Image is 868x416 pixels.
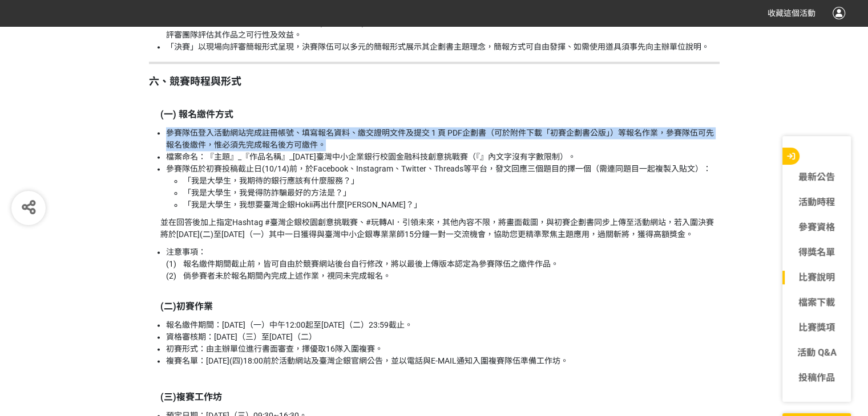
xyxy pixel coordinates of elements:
li: 「我是大學生，我想要臺灣企銀Hokii再出什麼[PERSON_NAME]？」 [183,199,720,211]
li: 參賽隊伍於初賽投稿截止日(10/14)前，於Facebook、Instagram、Twitter、Threads等平台，發文回應三個題目的擇一個（需連同題目一起複製入貼文）： [166,163,720,211]
li: 資格審核期：[DATE]（三）至[DATE]（二） [166,331,720,343]
li: 「複賽」將初賽提案書主題逕行擴寫20頁內(含封面封底)之PowerPoint簡報，需將創新概念之應用場景及解決方式，完整呈現介面、功能及架構等面向，提供評審團隊評估其作品之可行性及效益。 [166,17,720,41]
li: 報名繳件期間：[DATE]（一）中午12:00起至[DATE]（二）23:59截止。 [166,319,720,331]
li: 「我是大學生，我期待的銀行應該有什麼服務？」 [183,175,720,187]
li: 「我是大學生，我覺得防詐騙最好的方法是？」 [183,187,720,199]
p: 並在回答後加上指定Hashtag #臺灣企銀校園創意挑戰賽、#玩轉AI．引領未來，其他內容不限，將畫面截圖，與初賽企劃書同步上傳至活動網站，若入圍決賽將於[DATE](二)至[DATE]（一）其... [160,217,720,240]
a: 比賽獎項 [782,321,851,335]
li: 檔案命名：『主題』_『作品名稱』_[DATE]臺灣中小企業銀行校園金融科技創意挑戰賽（『』內文字沒有字數限制）。 [166,151,720,163]
li: 「決賽」以現場向評審簡報形式呈現，決賽隊伍可以多元的簡報形式展示其企劃書主題理念，簡報方式可自由發揮、如需使用道具須事先向主辦單位說明。 [166,41,720,53]
a: 活動 Q&A [782,346,851,360]
a: 最新公告 [782,170,851,184]
strong: (一) 報名繳件方式 [160,109,233,120]
a: 投稿作品 [782,371,851,385]
a: 參賽資格 [782,221,851,234]
a: 得獎名單 [782,246,851,259]
li: 注意事項： (1) 報名繳件期間截止前，皆可自由於競賽網站後台自行修改，將以最後上傳版本認定為參賽隊伍之繳件作品。 (2) 倘參賽者未於報名期間內完成上述作業，視同未完成報名。 [166,246,720,282]
strong: 六、競賽時程與形式 [149,75,241,87]
a: 比賽說明 [782,271,851,284]
strong: (三)複賽工作坊 [160,391,222,402]
li: 複賽名單：[DATE](四)18:00前於活動網站及臺灣企銀官網公告，並以電話與E-MAIL通知入圍複賽隊伍準備工作坊。 [166,355,720,367]
span: 收藏這個活動 [768,9,815,18]
strong: (二)初賽作業 [160,301,213,312]
li: 參賽隊伍登入活動網站完成註冊帳號、填寫報名資料、繳交證明文件及提交 1 頁 PDF企劃書（可於附件下載「初賽企劃書公版」）等報名作業，參賽隊伍可先報名後繳件，惟必須先完成報名後方可繳件。 [166,127,720,151]
a: 檔案下載 [782,296,851,309]
li: 初賽形式：由主辦單位進行書面審查，擇優取16隊入圍複賽。 [166,343,720,355]
a: 活動時程 [782,195,851,209]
